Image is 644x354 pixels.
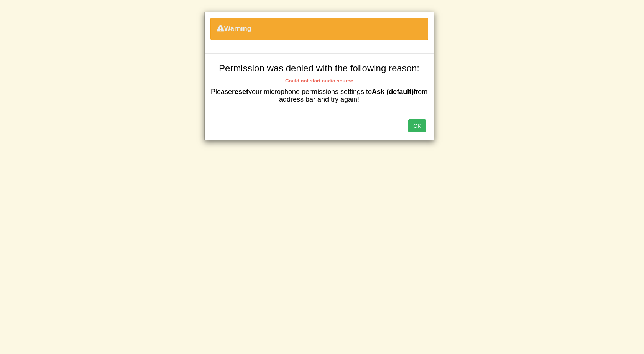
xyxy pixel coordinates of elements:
h4: Please your microphone permissions settings to from address bar and try again! [210,88,428,104]
div: Warning [210,18,428,40]
b: reset [232,88,248,95]
h3: Permission was denied with the following reason: [210,63,428,73]
b: Could not start audio source [285,78,353,84]
button: OK [408,119,426,132]
b: Ask (default) [372,88,414,95]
